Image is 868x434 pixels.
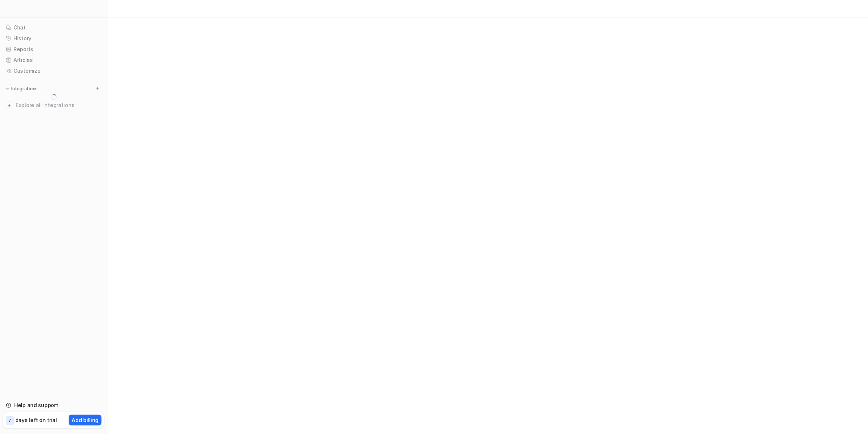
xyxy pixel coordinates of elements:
span: Explore all integrations [16,99,101,111]
a: History [3,33,104,44]
a: Explore all integrations [3,100,104,110]
p: 7 [8,417,11,424]
a: Chat [3,22,104,33]
a: Articles [3,55,104,65]
button: Add billing [69,415,101,425]
p: days left on trial [15,416,57,424]
img: menu_add.svg [95,86,100,91]
button: Integrations [3,85,40,93]
a: Reports [3,44,104,54]
img: expand menu [4,86,10,91]
a: Customize [3,66,104,76]
a: Help and support [3,400,104,410]
p: Add billing [72,416,98,424]
img: explore all integrations [6,102,13,109]
p: Integrations [11,86,38,92]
